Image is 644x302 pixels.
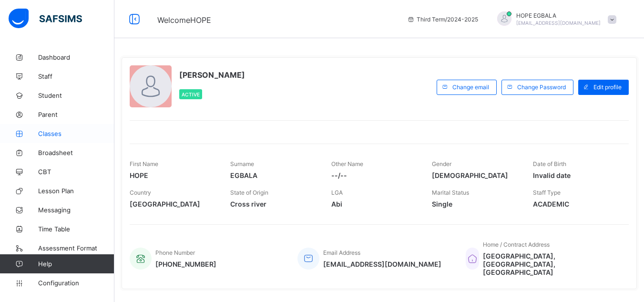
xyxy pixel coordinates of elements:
[38,225,114,233] span: Time Table
[432,160,451,167] span: Gender
[533,200,619,208] span: ACADEMIC
[432,171,518,179] span: [DEMOGRAPHIC_DATA]
[331,171,418,179] span: --/--
[331,189,343,196] span: LGA
[38,149,114,156] span: Broadsheet
[533,189,561,196] span: Staff Type
[38,260,114,268] span: Help
[38,244,114,252] span: Assessment Format
[9,9,82,29] img: safsims
[182,92,200,97] span: Active
[179,70,245,80] span: [PERSON_NAME]
[130,171,216,179] span: HOPE
[230,200,317,208] span: Cross river
[452,83,489,91] span: Change email
[331,160,363,167] span: Other Name
[38,168,114,176] span: CBT
[516,12,601,19] span: HOPE EGBALA
[38,73,114,80] span: Staff
[38,187,114,195] span: Lesson Plan
[488,11,621,27] div: HOPEEGBALA
[130,200,216,208] span: [GEOGRAPHIC_DATA]
[38,111,114,118] span: Parent
[130,189,151,196] span: Country
[323,260,441,268] span: [EMAIL_ADDRESS][DOMAIN_NAME]
[155,260,216,268] span: [PHONE_NUMBER]
[230,171,317,179] span: EGBALA
[593,83,622,91] span: Edit profile
[331,200,418,208] span: Abi
[157,15,211,25] span: Welcome HOPE
[533,160,566,167] span: Date of Birth
[517,83,566,91] span: Change Password
[432,189,469,196] span: Marital Status
[483,241,550,248] span: Home / Contract Address
[407,16,478,23] span: session/term information
[230,189,268,196] span: State of Origin
[38,206,114,214] span: Messaging
[38,279,114,287] span: Configuration
[432,200,518,208] span: Single
[130,160,158,167] span: First Name
[516,20,601,26] span: [EMAIL_ADDRESS][DOMAIN_NAME]
[38,130,114,137] span: Classes
[38,53,114,61] span: Dashboard
[483,252,619,276] span: [GEOGRAPHIC_DATA], [GEOGRAPHIC_DATA], [GEOGRAPHIC_DATA]
[155,249,195,256] span: Phone Number
[38,92,114,99] span: Student
[533,171,619,179] span: Invalid date
[323,249,360,256] span: Email Address
[230,160,254,167] span: Surname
